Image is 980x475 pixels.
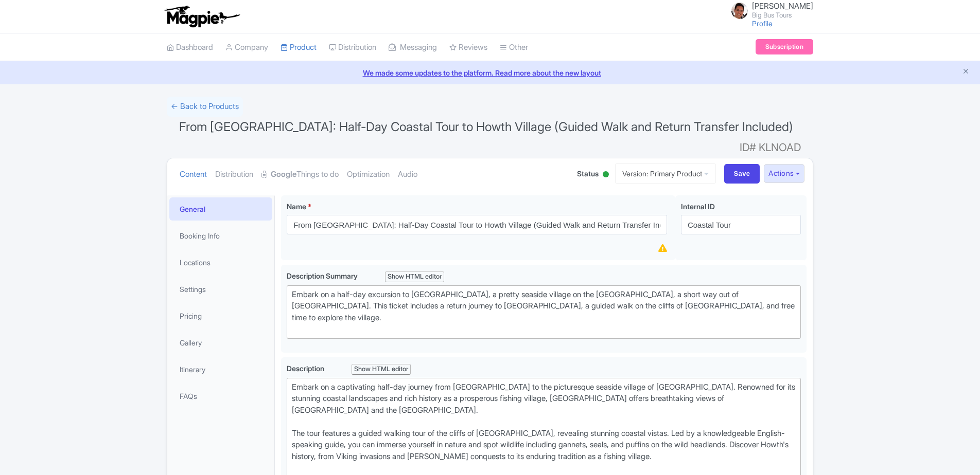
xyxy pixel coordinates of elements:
[169,331,272,354] a: Gallery
[261,158,339,191] a: GoogleThings to do
[681,202,715,211] span: Internal ID
[601,167,611,183] div: Active
[352,364,411,375] div: Show HTML editor
[292,289,796,335] div: Embark on a half-day excursion to [GEOGRAPHIC_DATA], a pretty seaside village on the [GEOGRAPHIC_...
[271,169,296,180] strong: Google
[449,33,487,62] a: Reviews
[500,33,528,62] a: Other
[764,164,804,183] button: Actions
[169,197,272,221] a: General
[281,33,317,62] a: Product
[169,304,272,327] a: Pricing
[740,137,801,158] span: ID# KLNOAD
[169,251,272,274] a: Locations
[385,271,444,282] div: Show HTML editor
[169,224,272,247] a: Booking Info
[615,163,716,184] a: Version: Primary Product
[962,66,970,78] button: Close announcement
[752,19,773,28] a: Profile
[167,97,243,117] a: ← Back to Products
[167,33,213,62] a: Dashboard
[724,164,760,184] input: Save
[169,278,272,301] a: Settings
[398,158,417,191] a: Audio
[162,5,241,28] img: logo-ab69f6fb50320c5b225c76a69d11143b.png
[725,2,813,19] a: [PERSON_NAME] Big Bus Tours
[169,358,272,381] a: Itinerary
[577,168,599,179] span: Status
[179,119,793,134] span: From [GEOGRAPHIC_DATA]: Half-Day Coastal Tour to Howth Village (Guided Walk and Return Transfer I...
[347,158,390,191] a: Optimization
[169,385,272,408] a: FAQs
[287,271,359,280] span: Description Summary
[287,364,326,373] span: Description
[225,33,268,62] a: Company
[215,158,253,191] a: Distribution
[752,12,813,19] small: Big Bus Tours
[756,39,813,54] a: Subscription
[752,1,813,11] span: [PERSON_NAME]
[287,202,306,211] span: Name
[731,3,748,19] img: ww8ahpxye42srrrugrao.jpg
[389,33,437,62] a: Messaging
[6,67,974,78] a: We made some updates to the platform. Read more about the new layout
[329,33,376,62] a: Distribution
[180,158,207,191] a: Content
